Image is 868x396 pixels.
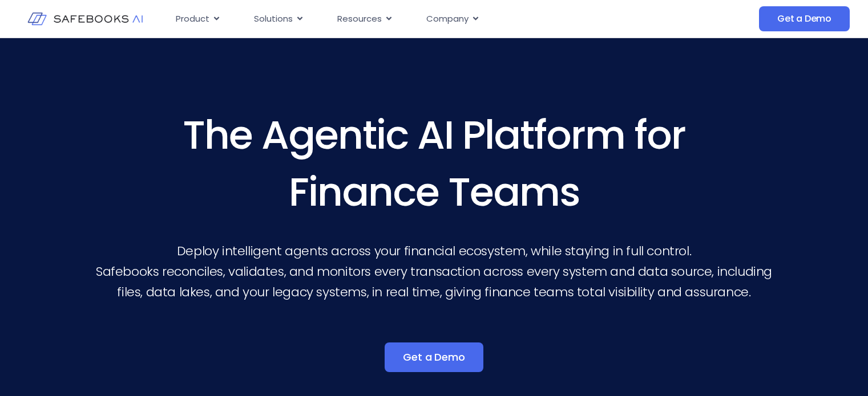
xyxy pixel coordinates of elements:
[337,13,382,26] span: Resources
[777,13,831,25] span: Get a Demo
[167,8,660,30] div: Menu Toggle
[385,342,483,372] a: Get a Demo
[254,13,293,26] span: Solutions
[176,13,209,26] span: Product
[91,107,777,221] h3: The Agentic AI Platform for Finance Teams
[91,241,777,303] p: Deploy intelligent agents across your financial ecosystem, while staying in full control. Safeboo...
[426,13,469,26] span: Company
[167,8,660,30] nav: Menu
[759,6,850,31] a: Get a Demo
[403,352,465,363] span: Get a Demo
